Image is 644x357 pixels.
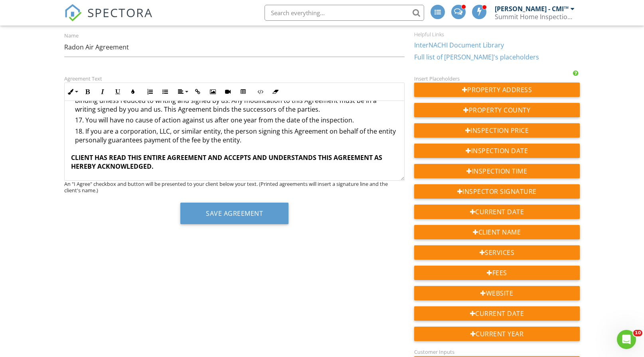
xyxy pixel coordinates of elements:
[617,330,636,349] iframe: Intercom live chat
[235,84,251,99] button: Insert Table
[64,75,102,82] label: Agreement Text
[414,286,579,300] div: Website
[414,75,460,82] label: Insert Placeholders
[64,181,405,193] div: An "I Agree" checkbox and button will be presented to your client below your text. (Printed agree...
[125,84,140,99] button: Colors
[75,116,398,126] li: You will have no cause of action against us after one year from the date of the inspection.
[414,53,539,61] a: Full list of [PERSON_NAME]'s placeholders
[414,225,579,239] div: Client Name
[87,4,153,21] span: SPECTORA
[71,153,382,171] strong: CLIENT HAS READ THIS ENTIRE AGREEMENT AND ACCEPTS AND UNDERSTANDS THIS AGREEMENT AS HEREBY ACKNOW...
[64,4,82,22] img: The Best Home Inspection Software - Spectora
[414,144,579,158] div: Inspection Date
[495,13,575,21] div: Summit Home Inspection, LLC
[414,266,579,280] div: Fees
[265,5,424,21] input: Search everything...
[414,205,579,219] div: Current Date
[253,84,268,99] button: Code View
[180,203,288,224] button: Save Agreement
[414,348,454,355] label: Customer Inputs
[414,164,579,178] div: Inspection Time
[414,31,579,37] div: Helpful Links
[268,84,283,99] button: Clear Formatting
[75,127,398,147] li: If you are a corporation, LLC, or similar entity, the person signing this Agreement on behalf of ...
[64,11,153,28] a: SPECTORA
[414,184,579,199] div: Inspector Signature
[414,306,579,321] div: Current Date
[65,84,80,99] button: Inline Style
[414,41,504,49] a: InterNACHI Document Library
[414,123,579,138] div: Inspection Price
[633,330,642,336] span: 10
[110,84,125,99] button: Underline (Ctrl+U)
[80,84,95,99] button: Bold (Ctrl+B)
[95,84,110,99] button: Italic (Ctrl+I)
[220,84,235,99] button: Insert Video
[495,5,569,13] div: [PERSON_NAME] - CMI™
[205,84,220,99] button: Insert Image (Ctrl+P)
[64,32,79,39] label: Name
[414,83,579,97] div: Property Address
[175,84,190,99] button: Align
[414,103,579,117] div: Property County
[158,84,173,99] button: Unordered List
[414,245,579,260] div: Services
[414,327,579,341] div: Current Year
[142,84,158,99] button: Ordered List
